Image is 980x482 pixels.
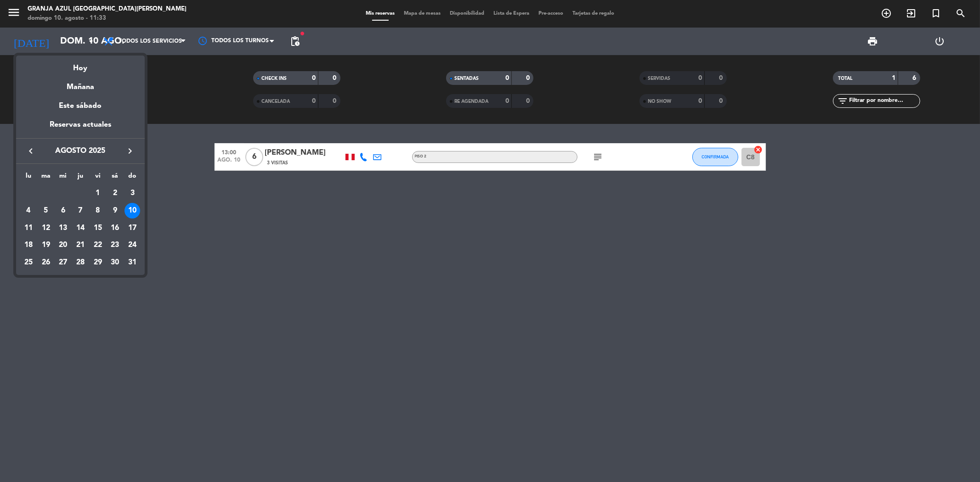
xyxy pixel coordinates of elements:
[16,119,145,138] div: Reservas actuales
[37,171,55,185] th: martes
[122,145,138,157] button: keyboard_arrow_right
[21,237,36,253] div: 18
[37,237,55,254] td: 19 de agosto de 2025
[107,219,124,237] td: 16 de agosto de 2025
[37,202,55,219] td: 5 de agosto de 2025
[21,203,36,219] div: 4
[21,220,36,236] div: 11
[89,185,107,202] td: 1 de agosto de 2025
[72,202,89,219] td: 7 de agosto de 2025
[125,255,140,270] div: 31
[21,255,36,270] div: 25
[38,203,54,219] div: 5
[20,237,37,254] td: 18 de agosto de 2025
[72,237,89,254] td: 21 de agosto de 2025
[125,237,140,253] div: 24
[90,255,106,270] div: 29
[90,220,106,236] div: 15
[20,254,37,271] td: 25 de agosto de 2025
[55,237,71,253] div: 20
[20,202,37,219] td: 4 de agosto de 2025
[73,237,88,253] div: 21
[38,220,54,236] div: 12
[125,220,140,236] div: 17
[16,56,145,74] div: Hoy
[124,202,141,219] td: 10 de agosto de 2025
[124,219,141,237] td: 17 de agosto de 2025
[90,237,106,253] div: 22
[90,185,106,201] div: 1
[54,254,72,271] td: 27 de agosto de 2025
[20,171,37,185] th: lunes
[38,255,54,270] div: 26
[107,237,124,254] td: 23 de agosto de 2025
[73,203,88,219] div: 7
[25,146,36,157] i: keyboard_arrow_left
[89,237,107,254] td: 22 de agosto de 2025
[90,203,106,219] div: 8
[54,237,72,254] td: 20 de agosto de 2025
[72,254,89,271] td: 28 de agosto de 2025
[107,203,123,219] div: 9
[124,171,141,185] th: domingo
[107,254,124,271] td: 30 de agosto de 2025
[20,219,37,237] td: 11 de agosto de 2025
[124,254,141,271] td: 31 de agosto de 2025
[55,220,71,236] div: 13
[89,219,107,237] td: 15 de agosto de 2025
[107,185,124,202] td: 2 de agosto de 2025
[23,145,39,157] button: keyboard_arrow_left
[54,202,72,219] td: 6 de agosto de 2025
[124,237,141,254] td: 24 de agosto de 2025
[37,219,55,237] td: 12 de agosto de 2025
[89,202,107,219] td: 8 de agosto de 2025
[72,171,89,185] th: jueves
[107,202,124,219] td: 9 de agosto de 2025
[107,171,124,185] th: sábado
[55,203,71,219] div: 6
[107,237,123,253] div: 23
[39,145,122,157] span: agosto 2025
[89,171,107,185] th: viernes
[54,219,72,237] td: 13 de agosto de 2025
[124,185,141,202] td: 3 de agosto de 2025
[125,185,140,201] div: 3
[55,255,71,270] div: 27
[16,93,145,119] div: Este sábado
[16,74,145,93] div: Mañana
[107,185,123,201] div: 2
[37,254,55,271] td: 26 de agosto de 2025
[54,171,72,185] th: miércoles
[107,255,123,270] div: 30
[20,185,89,202] td: AGO.
[38,237,54,253] div: 19
[125,146,136,157] i: keyboard_arrow_right
[107,220,123,236] div: 16
[73,255,88,270] div: 28
[72,219,89,237] td: 14 de agosto de 2025
[73,220,88,236] div: 14
[125,203,140,219] div: 10
[89,254,107,271] td: 29 de agosto de 2025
